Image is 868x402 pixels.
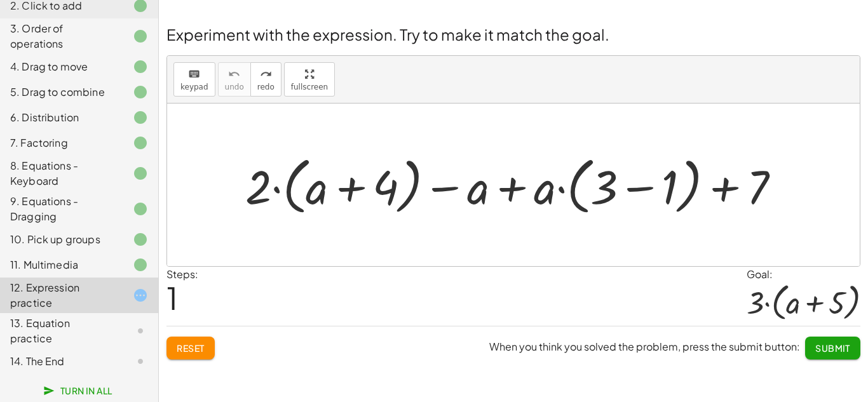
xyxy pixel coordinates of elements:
span: redo [257,83,275,91]
button: keyboardkeypad [173,62,215,97]
div: 3. Order of operations [10,21,112,51]
button: redoredo [250,62,281,97]
span: 1 [166,278,178,317]
span: Turn In All [46,385,112,396]
i: Task finished. [133,29,148,44]
button: Submit [805,337,860,359]
i: undo [228,67,240,82]
div: 10. Pick up groups [10,232,112,247]
i: Task finished. [133,110,148,125]
i: Task finished. [133,232,148,247]
i: keyboard [188,67,200,82]
span: undo [225,83,244,91]
span: Reset [177,342,205,354]
i: Task finished. [133,257,148,272]
div: 8. Equations - Keyboard [10,158,112,189]
div: 6. Distribution [10,110,112,125]
span: fullscreen [291,83,328,91]
button: undoundo [218,62,251,97]
div: 9. Equations - Dragging [10,194,112,224]
span: keypad [180,83,208,91]
i: Task finished. [133,166,148,181]
button: Turn In All [36,379,123,402]
div: 11. Multimedia [10,257,112,272]
i: Task not started. [133,354,148,369]
span: Experiment with the expression. Try to make it match the goal. [166,25,609,44]
span: When you think you solved the problem, press the submit button: [489,340,800,353]
button: fullscreen [284,62,335,97]
div: 4. Drag to move [10,59,112,74]
div: 12. Expression practice [10,280,112,311]
i: Task finished. [133,201,148,217]
i: redo [260,67,272,82]
i: Task finished. [133,59,148,74]
div: 13. Equation practice [10,316,112,346]
div: Goal: [747,267,860,282]
i: Task not started. [133,323,148,338]
div: 5. Drag to combine [10,84,112,100]
div: 14. The End [10,354,112,369]
button: Reset [166,337,215,359]
span: Submit [815,342,850,354]
i: Task finished. [133,84,148,100]
i: Task started. [133,288,148,303]
i: Task finished. [133,135,148,151]
label: Steps: [166,267,198,281]
div: 7. Factoring [10,135,112,151]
